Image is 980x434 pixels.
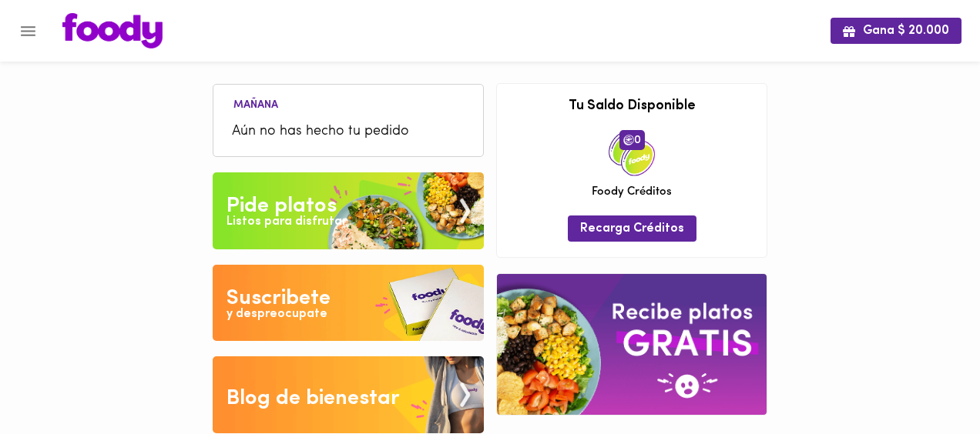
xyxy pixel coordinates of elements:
span: Foody Créditos [592,184,672,200]
img: credits-package.png [609,130,655,176]
span: Recarga Créditos [580,222,684,236]
button: Menu [9,12,47,50]
div: y despreocupate [227,305,327,323]
div: Suscribete [227,283,331,314]
iframe: Messagebird Livechat Widget [891,345,965,419]
span: Gana $ 20.000 [843,24,949,38]
span: Aún no has hecho tu pedido [232,122,465,142]
img: Disfruta bajar de peso [213,265,484,342]
div: Listos para disfrutar [227,213,347,231]
img: logo.png [62,13,163,48]
img: foody-creditos.png [623,135,634,145]
button: Recarga Créditos [568,215,696,241]
img: Blog de bienestar [213,356,484,433]
div: Pide platos [227,191,337,222]
li: Mañana [221,96,290,111]
h3: Tu Saldo Disponible [508,99,755,115]
img: referral-banner.png [497,274,767,415]
div: Blog de bienestar [227,383,400,414]
button: Gana $ 20.000 [831,18,962,43]
span: 0 [619,130,645,150]
img: Pide un Platos [213,172,484,249]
